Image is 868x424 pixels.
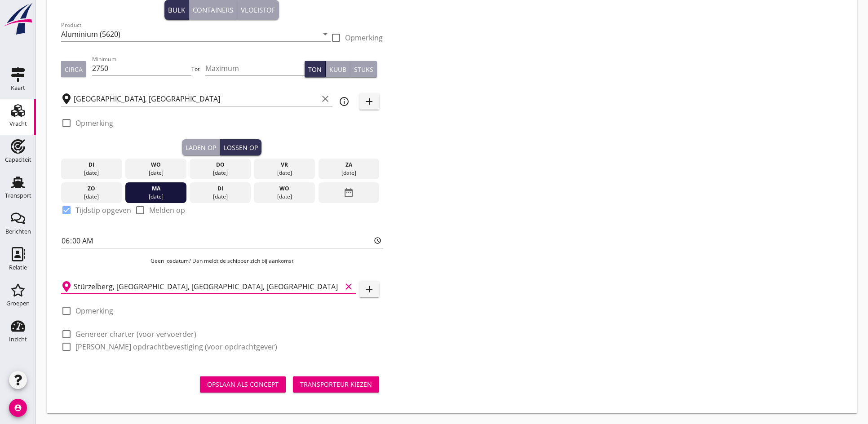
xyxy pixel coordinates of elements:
[186,143,216,152] div: Laden op
[5,157,31,163] div: Capaciteit
[5,193,31,199] div: Transport
[293,376,379,393] button: Transporteur kiezen
[364,284,375,295] i: add
[339,96,350,107] i: info_outline
[168,5,185,15] div: Bulk
[61,257,383,265] p: Geen losdatum? Dan meldt de schipper zich bij aankomst
[182,139,220,155] button: Laden op
[193,5,233,15] div: Containers
[343,281,354,292] i: clear
[75,306,113,315] label: Opmerking
[220,139,261,155] button: Lossen op
[61,27,318,41] input: Product
[192,185,248,193] div: di
[92,61,191,75] input: Minimum
[320,29,331,40] i: arrow_drop_down
[128,185,184,193] div: ma
[63,193,120,201] div: [DATE]
[224,143,258,152] div: Lossen op
[256,193,313,201] div: [DATE]
[11,85,25,91] div: Kaart
[350,61,377,77] button: Stuks
[320,161,377,169] div: za
[256,169,313,177] div: [DATE]
[345,33,383,42] label: Opmerking
[6,300,30,306] div: Groepen
[207,380,279,389] div: Opslaan als concept
[128,161,184,169] div: wo
[192,161,248,169] div: do
[5,229,31,234] div: Berichten
[63,169,120,177] div: [DATE]
[65,65,83,74] div: Circa
[63,161,120,169] div: di
[200,376,286,393] button: Opslaan als concept
[256,161,313,169] div: vr
[354,65,373,74] div: Stuks
[9,399,27,417] i: account_circle
[61,61,86,77] button: Circa
[326,61,350,77] button: Kuub
[191,65,205,73] div: Tot
[74,279,341,294] input: Losplaats
[320,169,377,177] div: [DATE]
[364,96,375,107] i: add
[192,193,248,201] div: [DATE]
[63,185,120,193] div: zo
[2,2,34,35] img: logo-small.a267ee39.svg
[75,342,277,351] label: [PERSON_NAME] opdrachtbevestiging (voor opdrachtgever)
[343,185,354,201] i: date_range
[9,265,27,270] div: Relatie
[256,185,313,193] div: wo
[300,380,372,389] div: Transporteur kiezen
[75,119,113,128] label: Opmerking
[308,65,322,74] div: Ton
[320,93,331,104] i: clear
[205,61,305,75] input: Maximum
[149,206,185,215] label: Melden op
[192,169,248,177] div: [DATE]
[305,61,326,77] button: Ton
[9,121,27,127] div: Vracht
[75,206,131,215] label: Tijdstip opgeven
[128,193,184,201] div: [DATE]
[329,65,346,74] div: Kuub
[128,169,184,177] div: [DATE]
[75,330,196,339] label: Genereer charter (voor vervoerder)
[9,336,27,342] div: Inzicht
[74,92,318,106] input: Laadplaats
[241,5,275,15] div: Vloeistof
